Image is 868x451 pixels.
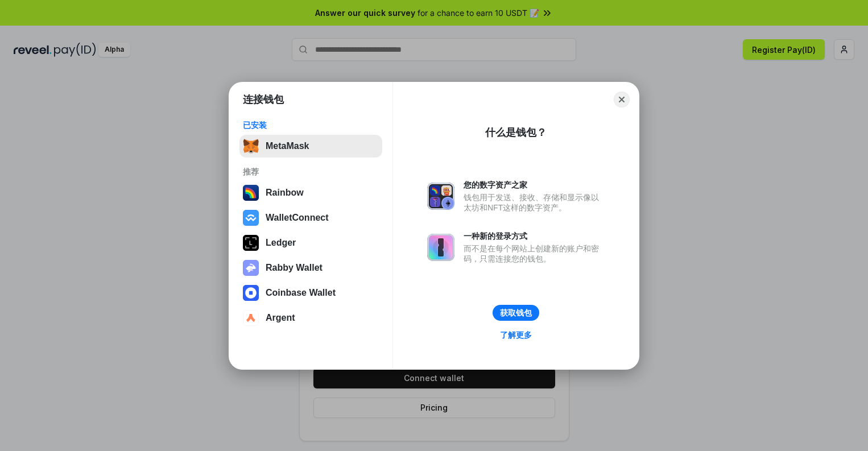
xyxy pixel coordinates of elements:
div: Ledger [266,238,296,248]
a: 了解更多 [493,328,539,342]
img: svg+xml,%3Csvg%20width%3D%2228%22%20height%3D%2228%22%20viewBox%3D%220%200%2028%2028%22%20fill%3D... [243,210,259,226]
div: Rainbow [266,188,304,198]
img: svg+xml,%3Csvg%20width%3D%22120%22%20height%3D%22120%22%20viewBox%3D%220%200%20120%20120%22%20fil... [243,185,259,201]
div: Argent [266,313,295,323]
button: 获取钱包 [493,305,539,321]
button: Rainbow [239,181,382,204]
button: Close [614,92,630,107]
button: Rabby Wallet [239,256,382,279]
button: Coinbase Wallet [239,282,382,304]
div: 已安装 [243,120,379,130]
img: svg+xml,%3Csvg%20xmlns%3D%22http%3A%2F%2Fwww.w3.org%2F2000%2Fsvg%22%20fill%3D%22none%22%20viewBox... [427,183,454,210]
div: WalletConnect [266,213,329,223]
div: 一种新的登录方式 [464,231,605,241]
div: MetaMask [266,141,309,151]
div: 您的数字资产之家 [464,180,605,190]
button: Argent [239,307,382,329]
div: 什么是钱包？ [485,126,547,139]
img: svg+xml,%3Csvg%20width%3D%2228%22%20height%3D%2228%22%20viewBox%3D%220%200%2028%2028%22%20fill%3D... [243,310,259,326]
div: 钱包用于发送、接收、存储和显示像以太坊和NFT这样的数字资产。 [464,192,605,213]
div: Rabby Wallet [266,263,323,273]
div: 推荐 [243,167,379,177]
img: svg+xml,%3Csvg%20fill%3D%22none%22%20height%3D%2233%22%20viewBox%3D%220%200%2035%2033%22%20width%... [243,138,259,154]
div: 而不是在每个网站上创建新的账户和密码，只需连接您的钱包。 [464,243,605,264]
div: 获取钱包 [500,308,532,318]
button: Ledger [239,231,382,254]
img: svg+xml,%3Csvg%20width%3D%2228%22%20height%3D%2228%22%20viewBox%3D%220%200%2028%2028%22%20fill%3D... [243,285,259,301]
div: Coinbase Wallet [266,288,336,298]
button: MetaMask [239,135,382,158]
img: svg+xml,%3Csvg%20xmlns%3D%22http%3A%2F%2Fwww.w3.org%2F2000%2Fsvg%22%20width%3D%2228%22%20height%3... [243,235,259,251]
button: WalletConnect [239,206,382,229]
img: svg+xml,%3Csvg%20xmlns%3D%22http%3A%2F%2Fwww.w3.org%2F2000%2Fsvg%22%20fill%3D%22none%22%20viewBox... [243,260,259,276]
h1: 连接钱包 [243,93,284,106]
div: 了解更多 [500,330,532,340]
img: svg+xml,%3Csvg%20xmlns%3D%22http%3A%2F%2Fwww.w3.org%2F2000%2Fsvg%22%20fill%3D%22none%22%20viewBox... [427,234,454,261]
